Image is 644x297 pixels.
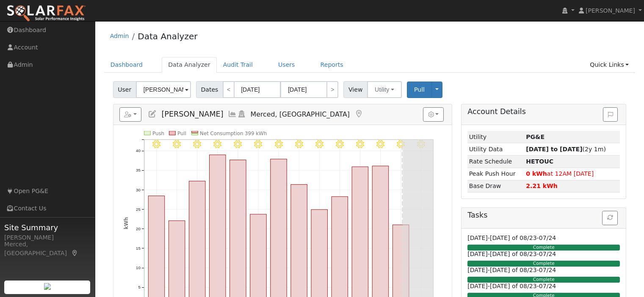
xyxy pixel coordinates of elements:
[4,222,91,233] span: Site Summary
[136,188,141,192] text: 30
[467,211,620,220] h5: Tasks
[136,207,141,212] text: 25
[136,246,141,251] text: 15
[315,140,323,148] i: 8/13 - Clear
[4,233,91,242] div: [PERSON_NAME]
[136,226,141,231] text: 20
[467,261,620,267] div: Complete
[397,140,405,148] i: 8/17 - Clear
[237,110,246,118] a: Login As (last Never)
[467,234,620,242] h6: [DATE]-[DATE] of 08/23-07/24
[217,57,259,73] a: Audit Trail
[6,5,86,22] img: SolarFax
[314,57,350,73] a: Reports
[467,107,620,116] h5: Account Details
[467,267,620,274] h6: [DATE]-[DATE] of 08/23-07/24
[196,81,223,98] span: Dates
[407,82,432,98] button: Pull
[526,170,547,177] strong: 0 kWh
[234,140,242,148] i: 8/09 - Clear
[526,183,558,189] strong: 2.21 kWh
[526,158,553,165] strong: G
[123,217,129,229] text: kWh
[526,146,582,153] strong: [DATE] to [DATE]
[272,57,301,73] a: Users
[213,140,221,148] i: 8/08 - Clear
[525,168,620,180] td: at 12AM [DATE]
[467,283,620,290] h6: [DATE]-[DATE] of 08/23-07/24
[104,57,149,73] a: Dashboard
[44,283,51,290] img: retrieve
[161,110,223,118] span: [PERSON_NAME]
[162,57,217,73] a: Data Analyzer
[295,140,303,148] i: 8/12 - Clear
[223,81,235,98] a: <
[274,140,282,148] i: 8/11 - Clear
[152,131,164,136] text: Push
[152,140,160,148] i: 8/05 - Clear
[367,81,402,98] button: Utility
[586,7,635,14] span: [PERSON_NAME]
[148,110,157,118] a: Edit User (35682)
[414,86,425,93] span: Pull
[467,251,620,258] h6: [DATE]-[DATE] of 08/23-07/24
[603,107,618,122] button: Issue History
[138,31,197,41] a: Data Analyzer
[583,57,635,73] a: Quick Links
[354,110,363,118] a: Map
[326,81,338,98] a: >
[136,265,141,270] text: 10
[71,250,79,256] a: Map
[251,110,350,118] span: Merced, [GEOGRAPHIC_DATA]
[336,140,344,148] i: 8/14 - Clear
[136,148,141,153] text: 40
[526,146,606,153] span: (2y 1m)
[177,131,186,136] text: Pull
[467,168,524,180] td: Peak Push Hour
[136,168,141,173] text: 35
[173,140,181,148] i: 8/06 - Clear
[602,211,618,225] button: Refresh
[356,140,364,148] i: 8/15 - Clear
[467,277,620,283] div: Complete
[228,110,237,118] a: Multi-Series Graph
[526,134,544,140] strong: ID: 17194794, authorized: 08/19/25
[254,140,262,148] i: 8/10 - Clear
[113,81,136,98] span: User
[467,143,524,155] td: Utility Data
[136,81,191,98] input: Select a User
[376,140,384,148] i: 8/16 - Clear
[467,245,620,251] div: Complete
[343,81,368,98] span: View
[467,180,524,192] td: Base Draw
[467,155,524,168] td: Rate Schedule
[193,140,201,148] i: 8/07 - Clear
[200,131,267,136] text: Net Consumption 399 kWh
[138,285,140,290] text: 5
[4,240,91,258] div: Merced, [GEOGRAPHIC_DATA]
[110,33,129,39] a: Admin
[467,131,524,143] td: Utility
